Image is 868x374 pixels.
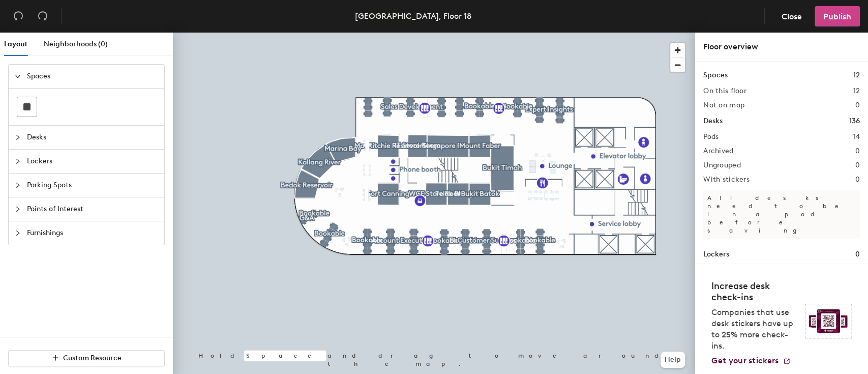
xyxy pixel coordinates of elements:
span: collapsed [15,134,21,140]
h2: 14 [853,133,860,141]
h2: 0 [855,147,860,155]
span: Custom Resource [63,354,122,362]
a: Get your stickers [711,356,791,366]
h1: 0 [855,249,860,260]
h2: With stickers [703,176,750,184]
span: expanded [15,73,21,79]
h2: Archived [703,147,733,155]
span: Desks [27,126,158,149]
h2: 0 [855,101,860,109]
span: collapsed [15,158,21,164]
h2: On this floor [703,87,746,95]
h2: Not on map [703,101,744,109]
h1: 12 [853,70,860,81]
h2: 0 [855,176,860,184]
button: Redo (⌘ + ⇧ + Z) [33,6,53,26]
button: Custom Resource [8,350,165,366]
span: Spaces [27,65,158,88]
span: Close [782,12,802,21]
h2: 0 [855,161,860,169]
span: collapsed [15,182,21,188]
h2: Pods [703,133,719,141]
img: Sticker logo [805,304,852,338]
h2: Ungrouped [703,161,741,169]
button: Help [661,352,685,368]
h2: 12 [853,87,860,95]
span: Points of Interest [27,197,158,221]
span: Publish [823,12,851,21]
span: Neighborhoods (0) [44,40,108,48]
span: Parking Spots [27,174,158,197]
span: Furnishings [27,221,158,245]
p: All desks need to be in a pod before saving [703,190,860,239]
h1: Spaces [703,70,728,81]
span: Get your stickers [711,356,779,365]
span: collapsed [15,206,21,212]
span: Lockers [27,150,158,173]
p: Companies that use desk stickers have up to 25% more check-ins. [711,307,799,352]
h1: 136 [849,116,860,127]
h1: Lockers [703,249,729,260]
h1: Desks [703,116,723,127]
button: Publish [815,6,860,26]
span: Layout [4,40,27,48]
div: [GEOGRAPHIC_DATA], Floor 18 [355,10,471,22]
button: Close [773,6,811,26]
span: undo [13,11,23,21]
button: Undo (⌘ + Z) [8,6,28,26]
h4: Increase desk check-ins [711,280,799,303]
span: collapsed [15,230,21,236]
div: Floor overview [703,41,860,53]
